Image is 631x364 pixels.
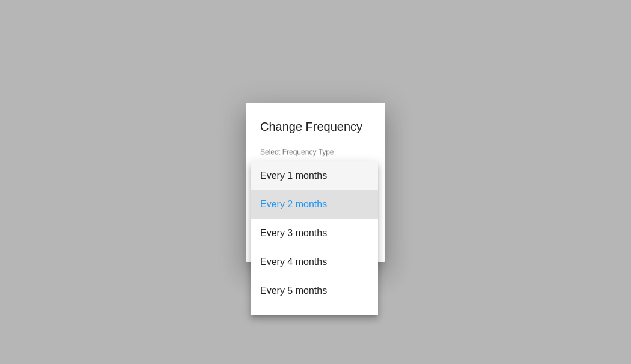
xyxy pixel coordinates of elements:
span: Every 5 months [260,276,368,305]
span: Every 4 months [260,248,368,276]
span: Every 1 months [260,161,368,190]
span: Every 6 months [260,305,368,334]
span: Every 2 months [260,190,368,219]
span: Every 3 months [260,219,368,248]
